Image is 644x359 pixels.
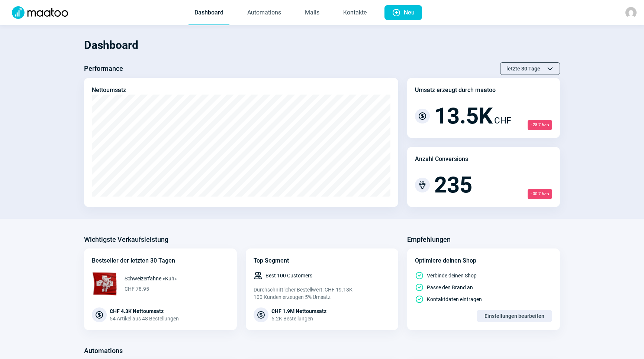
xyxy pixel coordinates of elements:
[125,275,177,282] span: Schweizerfahne «Kuh»
[477,310,552,322] button: Einstellungen bearbeiten
[337,1,373,25] a: Kontakte
[506,63,540,75] span: letzte 30 Tage
[125,285,177,293] span: CHF 78.95
[271,307,326,315] div: CHF 1.9M Nettoumsatz
[84,33,560,58] h1: Dashboard
[110,307,179,315] div: CHF 4.3K Nettoumsatz
[415,86,496,95] div: Umsatz erzeugt durch maatoo
[427,296,482,303] span: Kontaktdaten eintragen
[92,256,229,265] div: Bestseller der letzten 30 Tagen
[84,63,123,75] h3: Performance
[7,6,73,19] img: Logo
[254,256,391,265] div: Top Segment
[404,5,415,20] span: Neu
[189,1,229,25] a: Dashboard
[625,7,637,18] img: avatar
[92,86,126,95] div: Nettoumsatz
[92,271,117,296] img: 68x68
[484,310,544,322] span: Einstellungen bearbeiten
[110,315,179,322] div: 54 Artikel aus 48 Bestellungen
[407,234,451,246] h3: Empfehlungen
[434,105,493,127] span: 13.5K
[254,286,391,301] div: Durchschnittlicher Bestellwert: CHF 19.18K 100 Kunden erzeugen 5% Umsatz
[299,1,325,25] a: Mails
[271,315,326,322] div: 5.2K Bestellungen
[241,1,287,25] a: Automations
[415,155,468,164] div: Anzahl Conversions
[384,5,422,20] button: Neu
[84,234,168,246] h3: Wichtigste Verkaufsleistung
[415,256,552,265] div: Optimiere deinen Shop
[427,272,477,279] span: Verbinde deinen Shop
[528,189,552,199] span: - 30.7 %
[265,272,312,279] span: Best 100 Customers
[84,345,123,357] h3: Automations
[434,174,472,196] span: 235
[494,114,511,127] span: CHF
[427,284,473,291] span: Passe den Brand an
[528,120,552,130] span: - 28.7 %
